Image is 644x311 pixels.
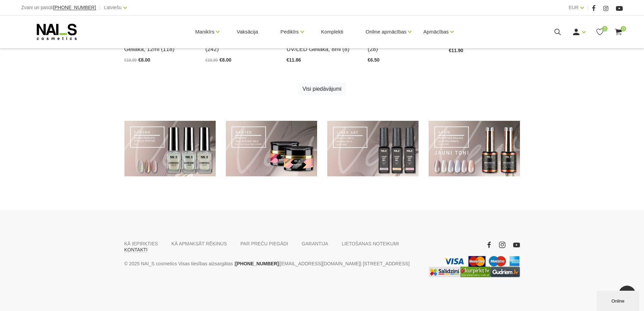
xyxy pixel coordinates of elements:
a: [EMAIL_ADDRESS][DOMAIN_NAME] [280,260,360,268]
a: 0 [596,28,604,36]
div: Zvani un pasūti [21,3,96,12]
span: €10.90 [124,58,137,63]
a: [PHONE_NUMBER] [235,260,279,268]
a: Pedikīrs [280,18,299,45]
a: 0 [614,28,623,36]
a: Komplekti [316,16,349,48]
span: | [99,3,101,12]
a: Vaksācija [231,16,263,48]
a: KONTAKTI [124,247,148,253]
span: 0 [602,26,607,31]
p: © 2025 NAI_S cosmetics Visas tiesības aizsargātas | | | [STREET_ADDRESS] [124,260,419,268]
a: https://www.gudriem.lv/veikali/lv [490,267,520,277]
span: €10.90 [206,58,218,63]
a: LIETOŠANAS NOTEIKUMI [342,241,399,247]
a: Manikīrs [195,18,215,45]
a: KĀ APMAKSĀT RĒĶINUS [171,241,227,247]
img: www.gudriem.lv/veikali/lv [490,267,520,277]
a: EUR [569,3,579,12]
span: | [587,3,589,12]
a: [PHONE_NUMBER] [53,5,96,10]
a: Online apmācības [365,18,406,45]
a: Latviešu [104,3,122,12]
a: Visi piedāvājumi [298,83,346,95]
span: €11.86 [287,57,301,63]
span: €8.00 [219,57,231,63]
img: Lielākais Latvijas interneta veikalu preču meklētājs [460,267,490,277]
a: GARANTIJA [302,241,328,247]
span: 0 [621,26,626,31]
a: Apmācības [423,18,449,45]
img: Labākā cena interneta veikalos - Samsung, Cena, iPhone, Mobilie telefoni [429,267,460,277]
a: KĀ IEPIRKTIES [124,241,158,247]
span: €8.00 [138,57,150,63]
iframe: chat widget [597,289,641,311]
span: €11.90 [449,48,463,53]
span: €6.50 [368,57,380,63]
a: PAR PREČU PIEGĀDI [240,241,288,247]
